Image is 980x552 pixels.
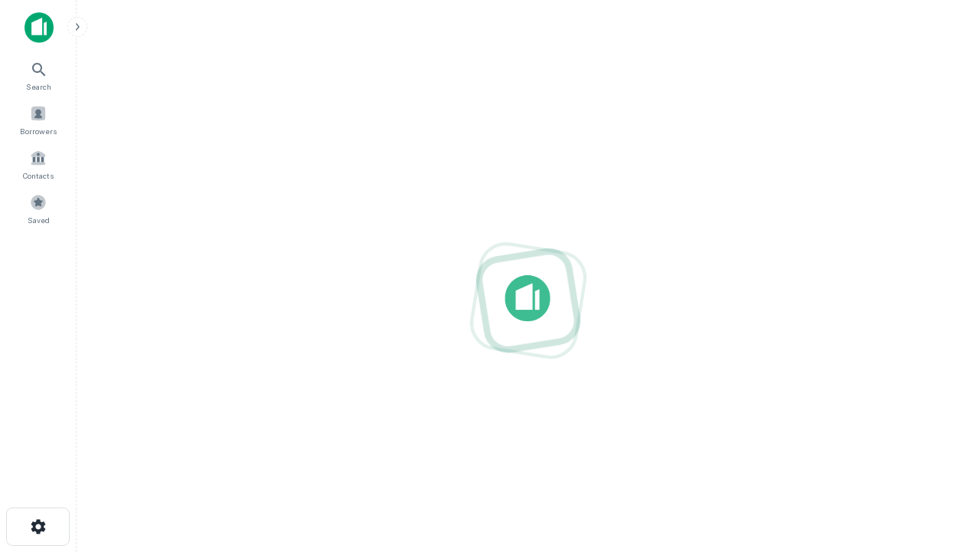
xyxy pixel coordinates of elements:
iframe: Chat Widget [903,380,980,454]
a: Search [5,54,72,96]
a: Borrowers [5,99,72,140]
span: Contacts [23,169,54,182]
span: Search [26,80,51,93]
span: Borrowers [20,125,57,137]
img: capitalize-icon.png [24,12,54,43]
span: Saved [28,214,50,226]
a: Contacts [5,143,72,185]
a: Saved [5,188,72,229]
